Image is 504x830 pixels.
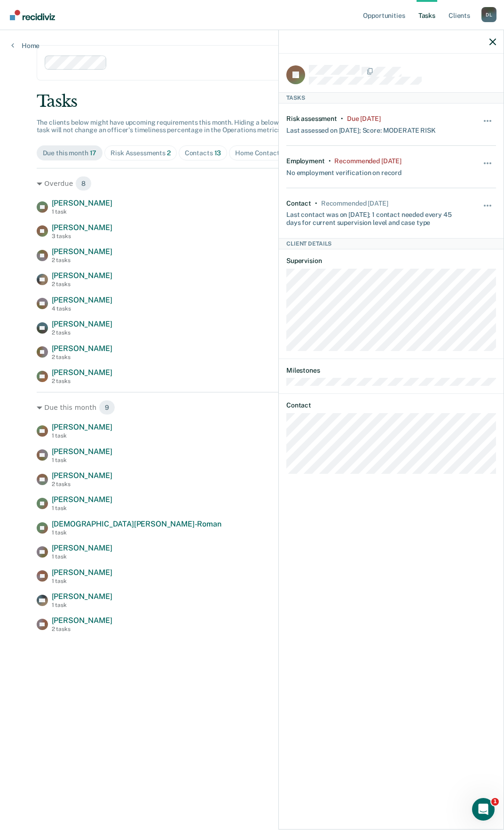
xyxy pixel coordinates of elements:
span: [PERSON_NAME] [52,568,112,577]
div: • [315,200,317,207]
div: 1 task [52,578,112,584]
div: 1 task [52,553,112,560]
span: 1 [491,798,499,806]
div: Contacts [185,149,221,157]
span: 2 [167,149,171,157]
a: Home [11,41,39,50]
div: 2 tasks [52,281,112,287]
div: Home Contacts [235,149,288,157]
span: [PERSON_NAME] [52,471,112,480]
div: Recommended 4 months ago [334,157,401,165]
span: [PERSON_NAME] [52,616,112,625]
dt: Contact [286,401,496,409]
div: 1 task [52,457,112,463]
div: Employment [286,157,325,165]
span: [PERSON_NAME] [52,344,112,353]
dt: Supervision [286,257,496,265]
span: [PERSON_NAME] [52,543,112,552]
div: Last contact was on [DATE]; 1 contact needed every 45 days for current supervision level and case... [286,207,461,227]
div: Due this month [37,400,468,415]
span: [PERSON_NAME] [52,495,112,504]
div: Overdue [37,176,468,191]
span: [PERSON_NAME] [52,271,112,280]
div: Client Details [279,238,504,249]
span: [PERSON_NAME] [52,223,112,232]
div: Last assessed on [DATE]; Score: MODERATE RISK [286,123,436,135]
img: Recidiviz [10,10,55,20]
div: • [341,115,343,123]
span: [PERSON_NAME] [52,199,112,207]
div: D L [481,7,496,22]
span: 9 [99,400,115,415]
div: 1 task [52,602,112,608]
span: 8 [75,176,92,191]
div: 1 task [52,529,221,536]
div: No employment verification on record [286,165,402,177]
span: [PERSON_NAME] [52,247,112,256]
span: [PERSON_NAME] [52,368,112,377]
div: 2 tasks [52,257,112,263]
div: 1 task [52,208,112,215]
div: 1 task [52,432,112,439]
span: [PERSON_NAME] [52,447,112,456]
dt: Milestones [286,367,496,375]
div: 2 tasks [52,354,112,360]
div: Due this month [43,149,97,157]
span: [PERSON_NAME] [52,295,112,304]
div: Risk Assessments [110,149,171,157]
div: Tasks [279,92,504,104]
span: [PERSON_NAME] [52,423,112,431]
div: 2 tasks [52,329,112,336]
span: 13 [214,149,221,157]
div: Tasks [37,92,468,111]
div: 1 task [52,505,112,511]
span: [PERSON_NAME] [52,592,112,601]
span: 17 [90,149,97,157]
iframe: Intercom live chat [472,798,495,821]
div: 2 tasks [52,378,112,384]
div: Risk assessment [286,115,337,123]
div: 2 tasks [52,481,112,487]
button: Profile dropdown button [481,7,496,22]
div: • [329,157,331,165]
span: [PERSON_NAME] [52,319,112,328]
span: The clients below might have upcoming requirements this month. Hiding a below task will not chang... [37,119,283,134]
div: Due 8 months ago [347,115,381,123]
div: Recommended in 17 days [321,200,388,207]
span: [DEMOGRAPHIC_DATA][PERSON_NAME]-Roman [52,519,221,528]
div: 4 tasks [52,305,112,312]
div: 3 tasks [52,233,112,239]
div: Contact [286,200,311,207]
div: 2 tasks [52,626,112,632]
